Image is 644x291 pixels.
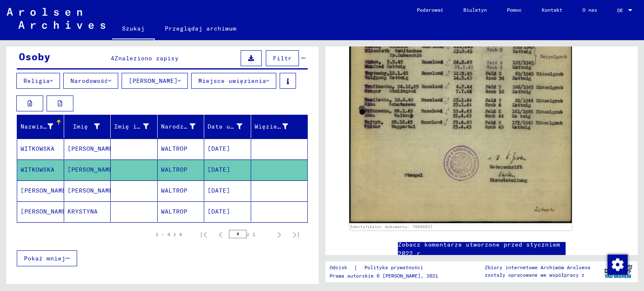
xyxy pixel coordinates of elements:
font: WITKOWSKA [21,166,55,173]
button: Filtr [266,50,299,66]
font: WALTROP [161,145,187,152]
font: Biuletyn [463,7,487,13]
a: Odcisk [330,263,354,272]
font: [PERSON_NAME] [68,145,117,152]
font: Narodziny narodziny [161,123,233,130]
font: Odcisk [330,264,347,270]
font: zostały opracowane we współpracy z [485,272,584,278]
font: [PERSON_NAME] [68,187,117,194]
div: Imię i nazwisko [114,120,159,133]
button: Pokaż mniej [17,250,77,266]
font: Zbiory internetowe Archiwów Arolsena [485,264,590,270]
font: z 1 [247,231,255,237]
div: Nazwisko [21,120,64,133]
a: Przeglądaj archiwum [155,18,247,39]
mat-header-cell: Imię [64,115,111,138]
font: WALTROP [161,187,187,194]
font: Więzień # [254,123,288,130]
mat-header-cell: Imię i nazwisko [111,115,158,138]
font: Zobacz komentarze utworzone przed styczniem 2022 r [398,241,560,257]
font: Podarować [417,7,443,13]
font: Filtr [273,54,292,62]
font: Przeglądaj archiwum [165,25,236,32]
button: Narodowość [63,73,118,89]
div: Narodziny narodziny [161,120,206,133]
font: 1 – 4 z 4 [156,231,182,237]
font: Data urodzenia [208,123,260,130]
mat-header-cell: Data urodzenia [204,115,251,138]
font: Kontakt [542,7,562,13]
font: [PERSON_NAME] [21,187,70,194]
a: Polityka prywatności [358,263,433,272]
mat-header-cell: Więzień # [251,115,308,138]
a: Identyfikator dokumentu: 70606837 [350,224,433,229]
img: Zmień zgodę [608,255,628,275]
button: Poprzednia strona [212,226,229,243]
font: Imię i nazwisko [114,123,171,130]
a: Zobacz komentarze utworzone przed styczniem 2022 r [398,240,566,258]
font: [PERSON_NAME] [21,208,70,215]
button: [PERSON_NAME] [122,73,188,89]
img: yv_logo.png [602,261,634,282]
font: Polityka prywatności [364,264,423,270]
font: Nazwisko [21,123,51,130]
font: Miejsce uwięzienia [198,77,266,85]
font: Szukaj [122,25,145,32]
button: Religia [16,73,60,89]
font: WALTROP [161,166,187,173]
mat-header-cell: Narodziny narodziny [158,115,205,138]
a: Szukaj [112,18,155,40]
font: | [354,264,358,271]
button: Miejsce uwięzienia [191,73,276,89]
button: Pierwsza strona [195,226,212,243]
font: [DATE] [208,145,230,152]
font: Imię [73,123,88,130]
button: Ostatnia strona [288,226,304,243]
font: [PERSON_NAME] [129,77,178,85]
font: [DATE] [208,166,230,173]
font: KRYSTYNA [68,208,98,215]
font: [DATE] [208,208,230,215]
div: Imię [68,120,111,133]
font: Znaleziono zapisy [114,54,179,62]
font: 4 [111,54,114,62]
font: Narodowość [70,77,108,85]
font: Religia [23,77,50,85]
font: Prawa autorskie © [PERSON_NAME], 2021 [330,273,438,279]
div: Więzień # [254,120,299,133]
font: WITKOWSKA [21,145,55,152]
font: Pomoc [507,7,522,13]
font: [DATE] [208,187,230,194]
button: Następna strona [271,226,288,243]
font: [PERSON_NAME] [68,166,117,173]
div: Data urodzenia [208,120,253,133]
font: O nas [582,7,597,13]
font: DE [617,7,623,13]
mat-header-cell: Nazwisko [17,115,64,138]
font: Osoby [19,50,50,63]
img: Arolsen_neg.svg [7,8,105,29]
font: WALTROP [161,208,187,215]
